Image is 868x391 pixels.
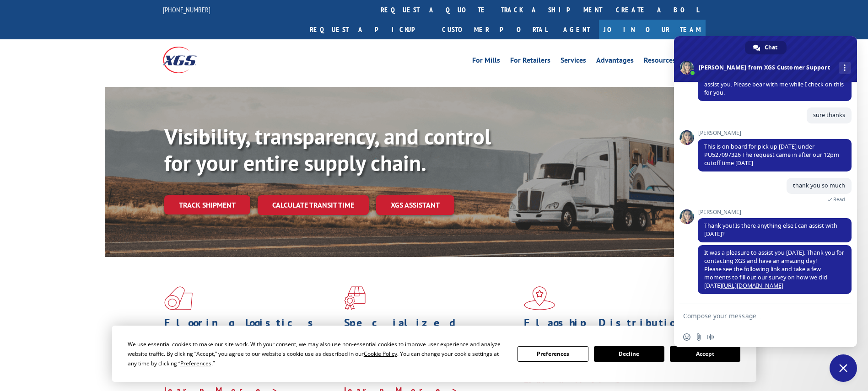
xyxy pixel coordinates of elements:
span: [PERSON_NAME] [698,209,852,215]
span: Insert an emoji [683,333,690,341]
span: Cookie Policy [364,350,397,358]
h1: Specialized Freight Experts [344,317,517,344]
a: Join Our Team [599,20,706,39]
a: Calculate transit time [258,195,369,215]
a: [URL][DOMAIN_NAME] [722,282,783,289]
a: Request a pickup [303,20,435,39]
div: Cookie Consent Prompt [112,326,756,382]
span: Audio message [707,333,714,341]
span: [PERSON_NAME] [698,130,852,136]
img: xgs-icon-flagship-distribution-model-red [524,286,555,310]
a: Track shipment [164,195,250,214]
a: Advantages [596,57,634,67]
h1: Flagship Distribution Model [524,317,697,344]
span: Read [833,196,845,203]
span: sure thanks [813,111,845,119]
h1: Flooring Logistics Solutions [164,317,337,344]
a: Chat [745,41,787,54]
a: For Retailers [510,57,550,67]
img: xgs-icon-focused-on-flooring-red [344,286,366,310]
img: xgs-icon-total-supply-chain-intelligence-red [164,286,193,310]
textarea: Compose your message... [683,304,830,327]
span: thank you so much [793,182,845,189]
span: It was a pleasure to assist you [DATE]. Thank you for contacting XGS and have an amazing day! Ple... [704,249,844,289]
span: Send a file [695,333,702,341]
div: We use essential cookies to make our site work. With your consent, we may also use non-essential ... [128,339,507,368]
span: Chat [765,41,777,54]
a: Agent [554,20,599,39]
a: XGS ASSISTANT [376,195,454,215]
a: Customer Portal [435,20,554,39]
a: Learn More > [524,374,638,385]
b: Visibility, transparency, and control for your entire supply chain. [164,122,491,177]
a: Resources [644,57,676,67]
span: Preferences [180,359,211,367]
button: Preferences [518,346,588,362]
a: Close chat [830,354,857,382]
button: Accept [670,346,740,362]
span: This is on board for pick up [DATE] under PU527097326 The request came in after our 12pm cutoff t... [704,143,839,167]
a: [PHONE_NUMBER] [163,5,210,14]
a: For Mills [472,57,500,67]
button: Decline [594,346,664,362]
a: Services [561,57,586,67]
span: Thank you! Is there anything else I can assist with [DATE]? [704,222,837,238]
